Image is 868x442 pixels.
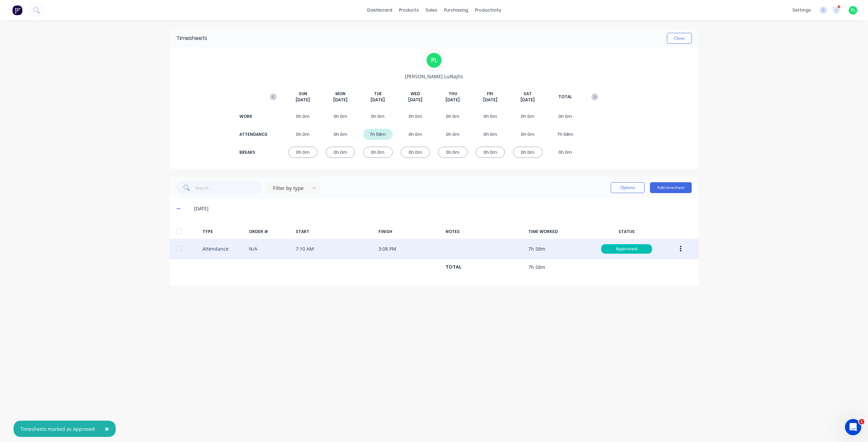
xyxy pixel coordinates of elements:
div: 0h 0m [401,129,430,140]
div: settings [789,5,814,15]
iframe: Intercom live chat [845,419,861,435]
span: 1 [859,419,864,424]
div: 0h 0m [513,147,542,158]
span: SUN [299,91,307,97]
div: 0h 0m [326,147,355,158]
span: THU [449,91,457,97]
div: 0h 0m [513,111,542,122]
div: purchasing [441,5,472,15]
div: START [296,229,373,235]
div: WORK [239,113,267,120]
div: Approved [601,244,652,254]
div: 0h 0m [401,111,430,122]
div: BREAKS [239,149,267,155]
button: Close [667,33,692,44]
span: [DATE] [408,97,422,103]
div: 0h 0m [401,147,430,158]
div: 0h 0m [438,111,468,122]
span: WED [411,91,420,97]
div: 0h 0m [476,147,505,158]
div: TYPE [202,229,244,235]
span: [DATE] [520,97,535,103]
span: [DATE] [371,97,385,103]
div: ATTENDANCE [239,131,267,138]
div: 0h 0m [363,111,393,122]
span: SAT [524,91,532,97]
div: Timesheets marked as Approved [20,425,95,433]
span: × [105,424,109,434]
div: Timesheets [176,34,207,42]
div: 0h 0m [476,111,505,122]
div: ORDER # [249,229,290,235]
div: 0h 0m [363,147,393,158]
div: STATUS [596,229,657,235]
div: 0h 0m [438,129,468,140]
div: P L [426,52,442,69]
input: Search... [195,181,261,194]
div: 7h 58m [363,129,393,140]
div: products [396,5,422,15]
span: [DATE] [296,97,310,103]
div: 7h 58m [551,129,580,140]
span: MON [335,91,346,97]
div: FINISH [378,229,440,235]
div: 0h 0m [551,147,580,158]
div: 0h 0m [288,129,318,140]
span: TOTAL [558,94,572,100]
div: 0h 0m [476,129,505,140]
span: [DATE] [446,97,460,103]
div: 0h 0m [288,111,318,122]
div: 0h 0m [326,129,355,140]
span: TUE [374,91,382,97]
span: [DATE] [333,97,348,103]
div: [DATE] [194,205,692,212]
span: FRI [487,91,493,97]
span: [DATE] [483,97,497,103]
div: productivity [472,5,505,15]
div: 0h 0m [438,147,468,158]
button: Add timesheet [650,182,692,193]
div: 0h 0m [551,111,580,122]
div: TIME WORKED [528,229,590,235]
a: dashboard [364,5,396,15]
div: 0h 0m [326,111,355,122]
div: NOTES [446,229,523,235]
img: Factory [12,5,22,15]
div: sales [422,5,441,15]
div: 0h 0m [288,147,318,158]
button: Options [611,182,645,193]
button: Close [98,421,116,437]
span: PL [851,7,855,13]
span: [PERSON_NAME] Lutkajtis [405,73,463,80]
div: 0h 0m [513,129,542,140]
